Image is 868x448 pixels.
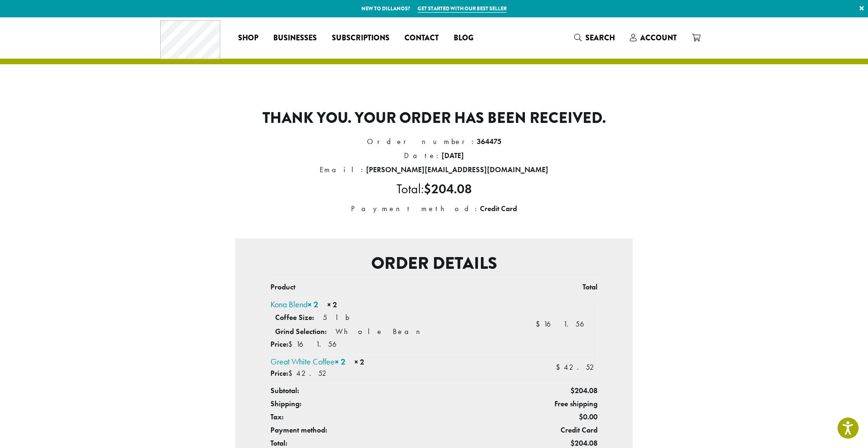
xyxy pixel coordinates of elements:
span: Businesses [273,32,317,44]
strong: [PERSON_NAME][EMAIL_ADDRESS][DOMAIN_NAME] [366,165,548,175]
span: $ [570,438,575,448]
li: Date: [235,149,633,163]
strong: Coffee Size: [275,312,314,322]
a: Kona Blend× 2 [270,299,318,310]
td: Credit Card [505,424,598,437]
strong: Price: [270,368,288,378]
bdi: 161.56 [536,319,598,329]
span: 204.08 [570,386,598,395]
span: 0.00 [579,412,598,422]
span: 204.08 [570,438,598,448]
span: $ [556,362,564,372]
strong: Credit Card [480,204,517,213]
a: Great White Coffee× 2 [270,356,345,367]
span: $ [536,319,544,329]
a: Shop [231,30,266,46]
p: 5 lb [323,312,350,322]
span: Contact [404,32,439,44]
th: Product [270,278,505,298]
th: Subtotal: [270,384,505,398]
span: Shop [238,32,258,44]
li: Payment method: [235,202,633,216]
span: $ [570,386,575,395]
span: $ [424,181,431,197]
td: Free shipping [505,397,598,410]
strong: × 2 [335,356,345,367]
strong: × 2 [307,299,318,310]
h2: Order details [243,253,625,273]
th: Payment method: [270,424,505,437]
li: Email: [235,163,633,177]
span: $ [288,368,296,378]
p: Thank you. Your order has been received. [235,109,633,127]
strong: Price: [270,339,288,349]
strong: Grind Selection: [275,327,327,336]
span: 42.52 [288,368,330,378]
span: Blog [454,32,473,44]
th: Tax: [270,410,505,424]
th: Shipping: [270,397,505,410]
li: Total: [235,177,633,202]
p: Whole Bean [336,327,427,336]
span: 161.56 [288,339,350,349]
bdi: 42.52 [556,362,598,372]
bdi: 204.08 [424,181,472,197]
th: Total [505,278,598,298]
strong: × 2 [327,300,337,310]
strong: 364475 [477,137,501,146]
strong: × 2 [354,357,364,367]
span: $ [579,412,583,422]
span: Subscriptions [332,32,389,44]
a: Search [567,30,622,46]
a: Get started with our best seller [418,5,507,13]
span: $ [288,339,296,349]
li: Order number: [235,135,633,149]
span: Account [640,32,677,43]
strong: [DATE] [441,151,464,160]
span: Search [585,32,615,43]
